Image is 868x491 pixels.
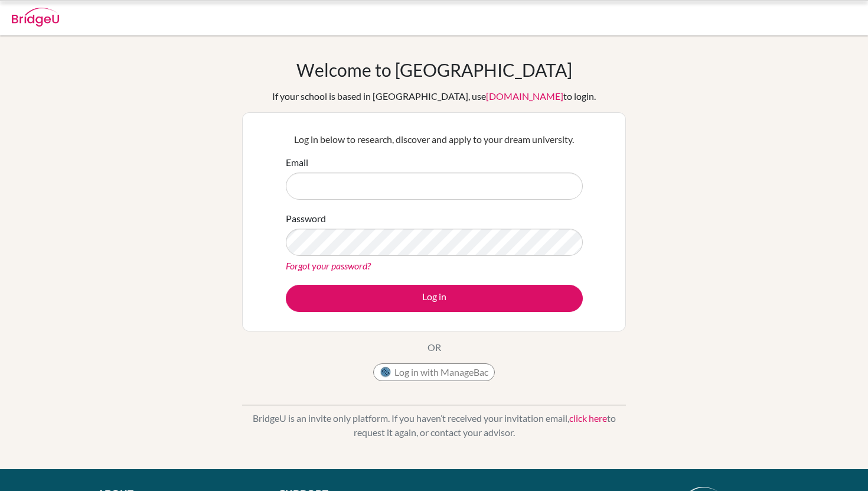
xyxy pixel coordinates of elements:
img: Bridge-U [12,8,59,27]
p: Log in below to research, discover and apply to your dream university. [286,132,583,147]
p: BridgeU is an invite only platform. If you haven’t received your invitation email, to request it ... [242,411,626,440]
h1: Welcome to [GEOGRAPHIC_DATA] [296,59,572,80]
a: [DOMAIN_NAME] [486,90,563,102]
label: Password [286,212,326,226]
button: Log in with ManageBac [373,363,495,381]
div: If your school is based in [GEOGRAPHIC_DATA], use to login. [272,89,596,103]
a: Forgot your password? [286,260,371,271]
label: Email [286,155,308,170]
p: OR [428,340,441,355]
a: click here [569,412,607,424]
button: Log in [286,285,583,312]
